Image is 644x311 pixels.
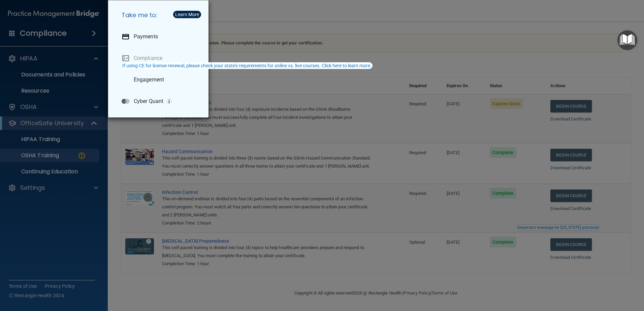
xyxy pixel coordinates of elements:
p: Payments [134,33,158,40]
a: Compliance [116,49,203,68]
a: Cyber Quant [116,92,203,111]
button: Learn More [173,11,201,18]
p: Engagement [134,76,164,83]
a: Engagement [116,70,203,89]
div: If using CE for license renewal, please check your state's requirements for online vs. live cours... [122,63,372,68]
button: Open Resource Center [617,30,637,50]
p: Cyber Quant [134,98,163,105]
div: Learn More [175,12,199,17]
h5: Take me to: [116,6,203,25]
a: Payments [116,27,203,46]
button: If using CE for license renewal, please check your state's requirements for online vs. live cours... [121,62,373,69]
